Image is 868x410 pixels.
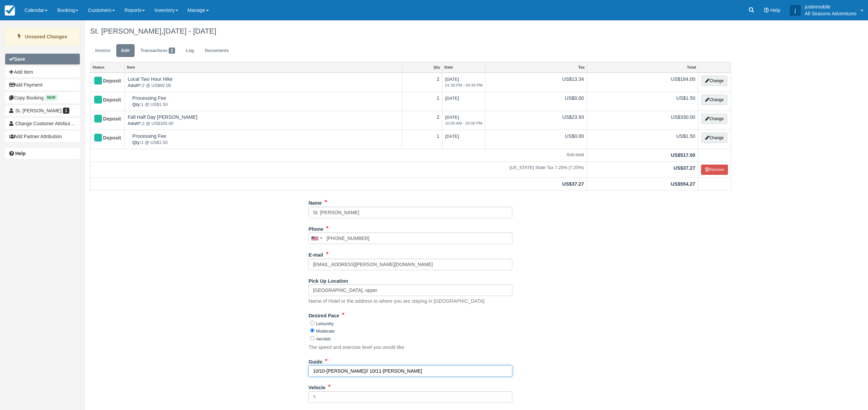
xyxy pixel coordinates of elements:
[125,73,402,92] td: Local Two Hour Hike
[127,120,399,127] em: 2 @ US$165.00
[445,82,482,88] em: 01:30 PM - 04:30 PM
[5,54,80,64] button: Save
[308,344,404,351] p: The speed and exercise level you would like
[445,96,459,101] span: [DATE]
[308,223,323,233] label: Phone
[132,102,141,107] strong: Qty
[316,329,335,334] label: Moderate
[701,76,727,86] button: Change
[587,62,698,72] a: Total
[308,298,484,305] p: Name of Hotel or the address to where you are staying in [GEOGRAPHIC_DATA]
[93,133,116,144] div: Deposit
[674,165,695,171] strong: US$37.27
[308,249,323,259] label: E-mail
[764,8,769,13] i: Help
[587,130,698,149] td: US$1.50
[701,95,727,105] button: Change
[5,148,80,159] a: Help
[316,321,334,326] label: Leisurely
[587,73,698,92] td: US$184.00
[14,56,25,62] b: Save
[442,62,485,72] a: Date
[5,67,80,77] button: Add Item
[15,121,76,126] span: Change Customer Attribution
[402,62,442,72] a: Qty
[701,133,727,143] button: Change
[445,115,482,126] span: [DATE]
[181,44,199,57] a: Log
[127,121,142,126] strong: Adult*
[169,48,175,54] span: 2
[486,62,586,72] a: Tax
[116,44,135,57] a: Edit
[90,62,124,72] a: Status
[93,165,584,171] em: [US_STATE] State Tax 7.25% (7.25%)
[316,336,331,341] label: Aerobic
[93,114,116,125] div: Deposit
[90,44,116,57] a: Invoice
[309,233,324,244] div: United States: +1
[125,92,402,111] td: Processing Fee
[445,77,482,88] span: [DATE]
[805,3,856,10] p: justinmobile
[790,5,801,16] div: j
[402,130,442,149] td: 1
[486,92,587,111] td: US$0.00
[132,140,141,145] strong: Qty
[93,76,116,87] div: Deposit
[63,108,69,114] span: 1
[5,105,80,116] a: St. [PERSON_NAME] 1
[125,130,402,149] td: Processing Fee
[5,118,80,129] button: Change Customer Attribution
[445,134,459,139] span: [DATE]
[587,111,698,130] td: US$330.00
[125,111,402,130] td: Fall Half Day [PERSON_NAME]
[701,114,727,124] button: Change
[5,79,80,90] button: Add Payment
[200,44,234,57] a: Documents
[308,356,322,366] label: Guide
[5,5,15,16] img: checkfront-main-nav-mini-logo.png
[805,10,856,17] p: All Seasons Adventures
[127,82,399,89] em: 2 @ US$92.00
[132,101,399,108] em: 1 @ US$1.50
[127,83,142,88] strong: Adult*
[25,34,67,39] strong: Unsaved Changes
[93,95,116,106] div: Deposit
[15,108,62,113] span: St. [PERSON_NAME]
[125,62,402,72] a: Item
[5,131,80,142] button: Add Partner Attribution
[402,111,442,130] td: 2
[308,197,322,207] label: Name
[93,152,584,158] em: Sub-total
[402,73,442,92] td: 2
[770,7,780,13] span: Help
[701,165,728,175] button: Remove
[45,95,57,100] span: New
[308,310,339,319] label: Desired Pace
[5,92,80,103] button: Copy Booking New
[671,152,695,158] strong: US$517.00
[164,27,216,35] span: [DATE] - [DATE]
[486,130,587,149] td: US$0.00
[402,92,442,111] td: 1
[308,382,325,391] label: Vehicle
[562,181,584,187] strong: US$37.27
[135,44,180,57] a: Transactions2
[587,92,698,111] td: US$1.50
[486,111,587,130] td: US$23.93
[132,139,399,146] em: 1 @ US$1.50
[445,120,482,126] em: 10:00 AM - 03:00 PM
[90,27,731,35] h1: St. [PERSON_NAME],
[308,275,348,285] label: Pick Up Location
[486,73,587,92] td: US$13.34
[15,151,25,156] b: Help
[671,181,695,187] strong: US$554.27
